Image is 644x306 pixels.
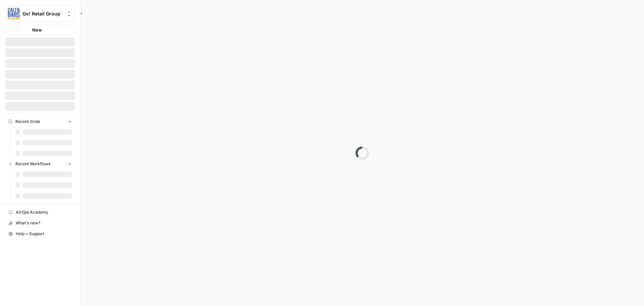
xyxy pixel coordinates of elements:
[5,207,75,218] a: AirOps Academy
[15,119,40,125] span: Recent Grids
[5,5,75,22] button: Workspace: Go! Retail Group
[6,218,74,228] div: What's new?
[8,8,20,20] img: Go! Retail Group Logo
[5,117,75,127] button: Recent Grids
[5,228,75,239] button: Help + Support
[32,27,42,33] span: New
[22,10,63,17] span: Go! Retail Group
[16,209,72,215] span: AirOps Academy
[5,25,75,35] button: New
[5,218,75,228] button: What's new?
[15,161,50,167] span: Recent Workflows
[16,231,72,237] span: Help + Support
[5,159,75,169] button: Recent Workflows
